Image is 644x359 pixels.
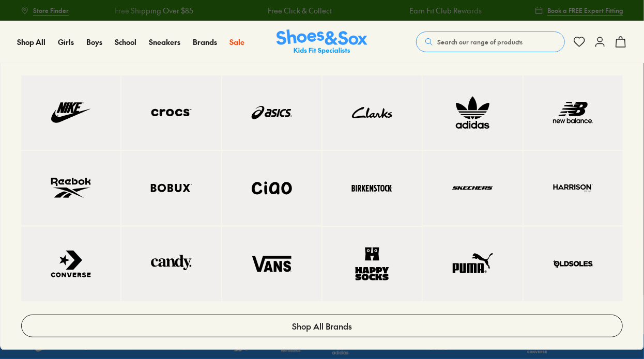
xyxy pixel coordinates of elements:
[547,6,623,15] span: Book a FREE Expert Fitting
[33,6,69,15] span: Store Finder
[113,5,192,16] a: Free Shipping Over $85
[115,37,136,47] span: School
[193,37,217,47] span: Brands
[277,29,367,55] a: Shoes & Sox
[21,315,623,337] a: Shop All Brands
[229,37,244,47] span: Sale
[437,37,523,46] span: Search our range of products
[266,5,330,16] a: Free Click & Collect
[292,320,352,332] span: Shop All Brands
[416,32,565,52] button: Search our range of products
[21,1,69,20] a: Store Finder
[277,29,367,55] img: SNS_Logo_Responsive.svg
[193,37,217,48] a: Brands
[86,37,102,47] span: Boys
[535,1,623,20] a: Book a FREE Expert Fitting
[17,37,45,47] span: Shop All
[408,5,480,16] a: Earn Fit Club Rewards
[149,37,180,48] a: Sneakers
[149,37,180,47] span: Sneakers
[17,37,45,48] a: Shop All
[58,37,74,48] a: Girls
[86,37,102,48] a: Boys
[229,37,244,48] a: Sale
[115,37,136,48] a: School
[58,37,74,47] span: Girls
